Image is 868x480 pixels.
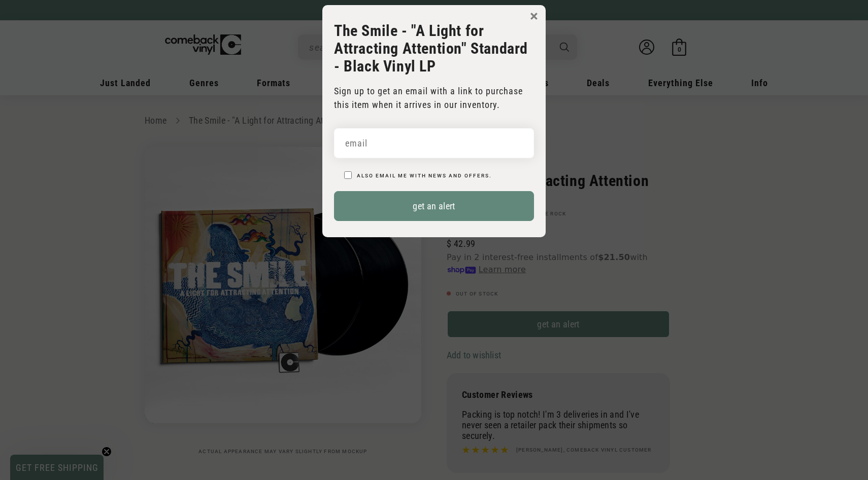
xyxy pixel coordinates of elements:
[334,22,534,75] h3: The Smile - "A Light for Attracting Attention" Standard - Black Vinyl LP
[334,84,534,112] p: Sign up to get an email with a link to purchase this item when it arrives in our inventory.
[334,191,534,221] button: get an alert
[357,173,492,178] label: Also email me with news and offers.
[530,9,538,24] button: ×
[334,128,534,158] input: email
